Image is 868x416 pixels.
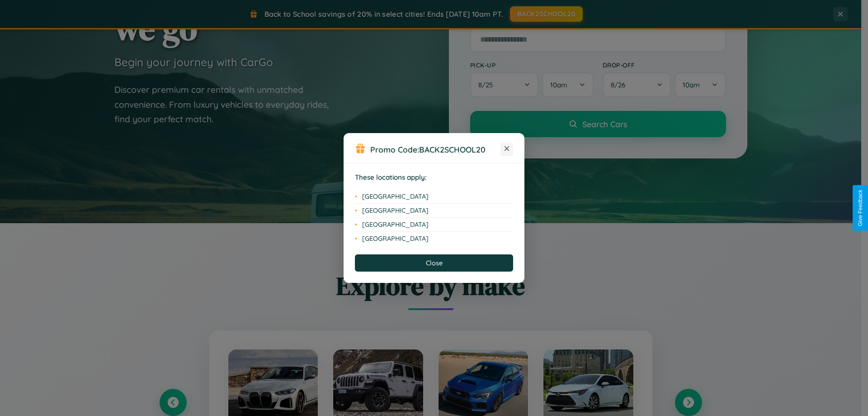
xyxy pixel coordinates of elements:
h3: Promo Code: [370,144,500,154]
li: [GEOGRAPHIC_DATA] [355,204,513,218]
div: Give Feedback [857,190,863,226]
li: [GEOGRAPHIC_DATA] [355,218,513,232]
b: BACK2SCHOOL20 [419,144,486,154]
button: Close [355,254,513,272]
li: [GEOGRAPHIC_DATA] [355,190,513,204]
li: [GEOGRAPHIC_DATA] [355,232,513,245]
strong: These locations apply: [355,173,427,182]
